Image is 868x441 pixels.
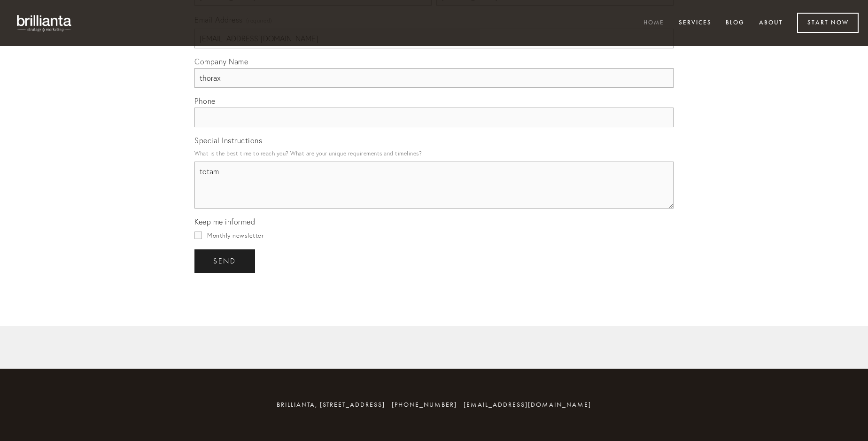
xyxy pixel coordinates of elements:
a: Blog [720,15,751,31]
a: Services [673,15,718,31]
span: send [213,257,236,265]
p: What is the best time to reach you? What are your unique requirements and timelines? [194,147,674,160]
img: brillianta - research, strategy, marketing [9,9,80,37]
textarea: totam [194,162,674,209]
a: [EMAIL_ADDRESS][DOMAIN_NAME] [464,401,591,409]
span: brillianta, [STREET_ADDRESS] [277,401,385,409]
span: Monthly newsletter [207,232,263,239]
span: Keep me informed [194,217,255,226]
a: Home [637,15,670,31]
a: Start Now [797,13,859,33]
span: Company Name [194,57,248,66]
input: Monthly newsletter [194,232,202,239]
a: About [753,15,789,31]
span: [PHONE_NUMBER] [392,401,457,409]
span: Special Instructions [194,136,262,145]
button: sendsend [194,249,255,273]
span: Phone [194,96,216,106]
